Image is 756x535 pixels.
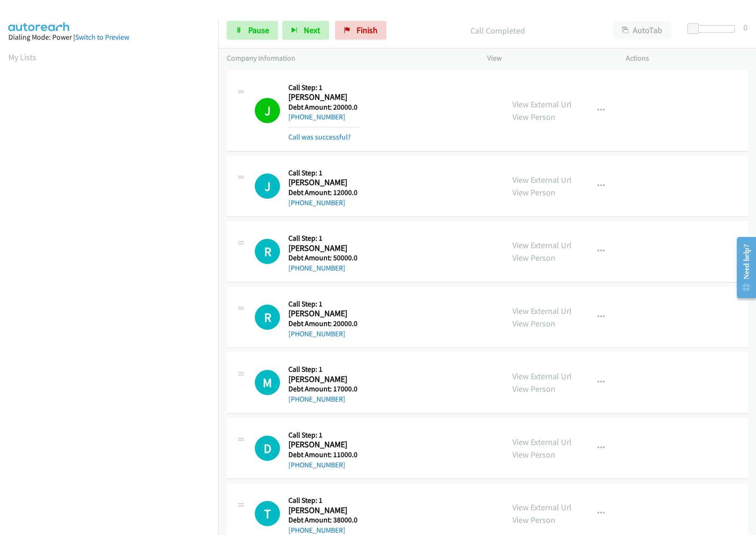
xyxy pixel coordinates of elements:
h5: Debt Amount: 20000.0 [288,103,359,112]
h5: Call Step: 1 [288,431,359,440]
a: View Person [512,187,555,198]
h5: Debt Amount: 12000.0 [288,188,359,197]
a: [PHONE_NUMBER] [288,395,345,403]
h1: J [255,98,280,123]
span: Next [304,25,320,35]
h1: R [255,305,280,330]
a: Pause [227,21,278,40]
h5: Debt Amount: 50000.0 [288,253,359,263]
a: View Person [512,252,555,263]
p: Company Information [227,53,470,64]
a: [PHONE_NUMBER] [288,264,345,272]
h5: Debt Amount: 11000.0 [288,450,359,459]
h1: R [255,239,280,264]
button: Next [282,21,329,40]
h2: [PERSON_NAME] [288,439,359,450]
h1: M [255,370,280,395]
div: 0 [743,21,748,34]
div: Delay between calls (in seconds) [692,25,735,33]
button: AutoTab [613,21,671,40]
span: Finish [357,25,378,35]
div: The call is yet to be attempted [255,239,280,264]
a: My Lists [8,52,36,63]
div: The call is yet to be attempted [255,174,280,199]
a: [PHONE_NUMBER] [288,198,345,207]
a: [PHONE_NUMBER] [288,526,345,535]
a: [PHONE_NUMBER] [288,460,345,469]
div: The call is yet to be attempted [255,370,280,395]
a: View External Url [512,502,572,513]
h5: Debt Amount: 17000.0 [288,384,359,394]
div: The call is yet to be attempted [255,436,280,461]
h5: Call Step: 1 [288,365,359,374]
iframe: Resource Center [729,230,756,305]
h2: [PERSON_NAME] [288,92,359,103]
h2: [PERSON_NAME] [288,243,359,254]
a: View Person [512,449,555,460]
a: View External Url [512,174,572,185]
h1: J [255,174,280,199]
h2: [PERSON_NAME] [288,374,359,385]
div: Dialing Mode: Power | [8,32,210,43]
a: [PHONE_NUMBER] [288,112,345,121]
h5: Call Step: 1 [288,234,359,243]
a: View External Url [512,371,572,382]
a: View External Url [512,306,572,316]
a: View External Url [512,99,572,110]
h5: Call Step: 1 [288,168,359,178]
h1: T [255,501,280,526]
div: The call is yet to be attempted [255,305,280,330]
h2: [PERSON_NAME] [288,308,359,319]
p: Call Completed [399,24,596,37]
a: View Person [512,514,555,525]
a: Finish [335,21,386,40]
span: Pause [248,25,269,35]
a: View External Url [512,240,572,250]
a: Call was successful? [288,132,351,141]
h5: Call Step: 1 [288,496,359,505]
a: View Person [512,383,555,394]
a: View External Url [512,437,572,447]
h2: [PERSON_NAME] [288,505,359,516]
a: View Person [512,111,555,122]
a: Switch to Preview [75,33,129,42]
h1: D [255,436,280,461]
iframe: Dialpad [8,72,218,515]
h5: Debt Amount: 38000.0 [288,515,359,525]
h5: Call Step: 1 [288,83,359,92]
a: View Person [512,318,555,329]
p: Actions [626,53,748,64]
p: View [487,53,609,64]
h5: Call Step: 1 [288,299,359,309]
h2: [PERSON_NAME] [288,177,359,188]
a: [PHONE_NUMBER] [288,329,345,338]
h5: Debt Amount: 20000.0 [288,319,359,328]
